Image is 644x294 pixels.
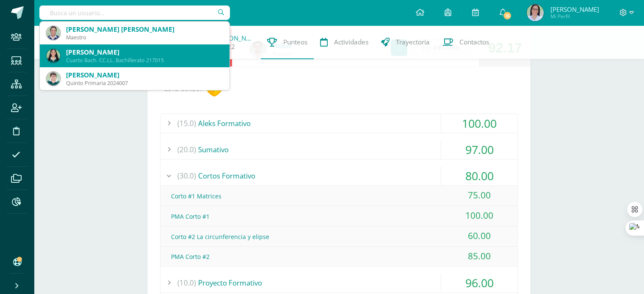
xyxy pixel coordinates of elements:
[160,140,517,159] div: Sumativo
[261,25,314,59] a: Punteos
[160,166,517,185] div: Cortos Formativo
[212,34,254,42] a: [PERSON_NAME]
[160,273,517,292] div: Proyecto Formativo
[283,38,307,47] span: Punteos
[47,72,60,85] img: b4d6628e7dd39d5ed5f6a3a160d4326a.png
[39,5,230,20] input: Busca un usuario...
[66,48,223,57] div: [PERSON_NAME]
[459,38,489,47] span: Contactos
[503,11,512,20] span: 15
[527,4,544,21] img: 65f5ad2135174e629501159bff54d22a.png
[375,25,436,59] a: Trayectoria
[441,186,517,205] div: 75.00
[66,34,223,41] div: Maestro
[47,26,60,40] img: 707b257b70002fbcf94b7b0c242b3eca.png
[436,25,495,59] a: Contactos
[177,140,196,159] span: (20.0)
[334,38,368,47] span: Actividades
[160,247,517,266] div: PMA Corto #2
[550,5,599,14] span: [PERSON_NAME]
[550,13,599,20] span: Mi Perfil
[160,227,517,246] div: Corto #2 La circunferencia y elipse
[66,80,223,87] div: Quinto Primaria 2024007
[160,207,517,226] div: PMA Corto #1
[441,226,517,245] div: 60.00
[441,247,517,266] div: 85.00
[314,25,375,59] a: Actividades
[396,38,430,47] span: Trayectoria
[441,166,517,185] div: 80.00
[47,49,60,63] img: 850e85adf1f9d6f0507dff7766d5b93b.png
[66,25,223,34] div: [PERSON_NAME] [PERSON_NAME]
[441,140,517,159] div: 97.00
[177,273,196,292] span: (10.0)
[160,187,517,206] div: Corto #1 Matrices
[160,114,517,133] div: Aleks Formativo
[441,206,517,225] div: 100.00
[177,114,196,133] span: (15.0)
[66,57,223,64] div: Cuarto Bach. CC.LL. Bachillerato 217015
[66,71,223,80] div: [PERSON_NAME]
[177,166,196,185] span: (30.0)
[441,114,517,133] div: 100.00
[441,273,517,292] div: 96.00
